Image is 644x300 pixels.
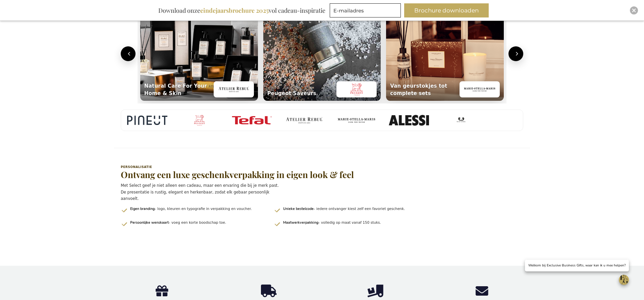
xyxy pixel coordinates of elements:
[389,115,429,126] img: Exclusive Business Gifts
[283,206,314,211] strong: Unieke bestelcode
[121,170,523,180] h2: Ontvang een luxe geschenkverpakking in eigen look & feel
[130,220,226,225] span: – voeg een korte boodschap toe.
[217,83,251,95] img: Atelier Rebul logo
[130,206,252,212] span: – logo, kleuren en typografie in verpakking en voucher.
[121,165,523,170] p: Personalisatie
[114,148,530,248] section: Personalisatie & geschenkverpakking
[630,6,638,14] div: Close
[283,220,318,225] strong: Maatwerkverpakking
[232,116,272,125] img: Goodnight Light
[463,83,496,95] img: Merklogo
[121,46,136,61] button: Vorige
[283,220,381,225] span: – volledig op maat vanaf 150 stuks.
[390,82,460,97] div: Van geurstokjes tot complete sets
[263,7,381,101] img: Peugeot geschenkset
[340,83,373,95] img: Peugeot Saveurs logo
[404,3,489,17] button: Brochure downloaden
[283,206,405,212] span: – iedere ontvanger kiest zelf een favoriet geschenk.
[330,3,401,17] input: E-mailadres
[336,116,377,125] img: Luxury For Men
[267,90,316,97] div: Peugeot Saveurs
[130,220,169,225] strong: Persoonlijke wenskaart
[457,115,466,126] img: Orbitkey
[155,3,328,17] div: Download onze vol cadeau-inspiratie
[508,46,523,61] button: Volgende
[144,82,214,97] div: Natural Care For Your Home & Skin
[130,206,155,211] strong: Eigen branding
[121,206,423,231] ul: Kern van de personalisatie
[194,115,205,126] img: ZEE
[127,116,167,125] img: Orbitkey
[140,7,258,101] img: Stijlvolle werkplek met leren accessoires
[121,110,523,131] div: Merken
[386,7,504,101] img: Luxe geschenkdoos met lint
[121,182,280,202] p: Met Select geef je niet alleen een cadeau, maar een ervaring die bij je merk past. De presentatie...
[121,4,523,103] section: Lifestyle carrousel
[284,115,324,126] img: Valiente
[330,3,403,19] form: marketing offers and promotions
[200,6,269,14] b: eindejaarsbrochure 2025
[632,8,636,12] img: Close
